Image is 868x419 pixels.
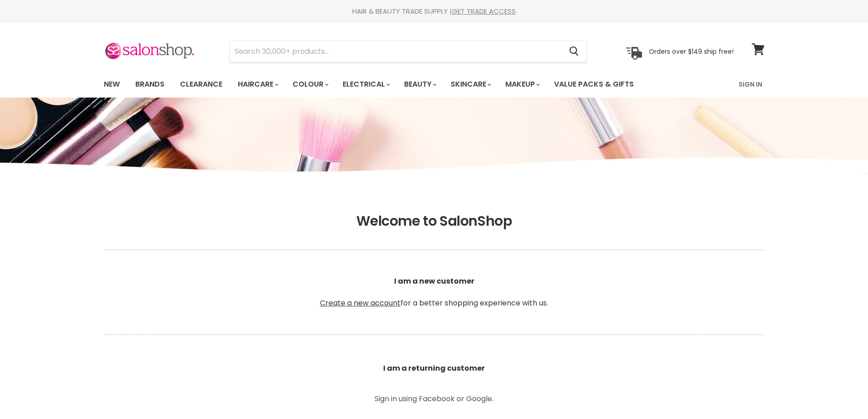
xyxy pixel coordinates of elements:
b: I am a new customer [394,276,474,286]
a: Colour [286,75,334,94]
p: Orders over $149 ship free! [649,47,734,55]
div: HAIR & BEAUTY TRADE SUPPLY | [92,7,776,16]
a: Electrical [336,75,395,94]
b: I am a returning customer [383,363,485,373]
form: Product [230,41,587,62]
nav: Main [92,71,776,98]
a: Skincare [444,75,497,94]
a: Beauty [397,75,442,94]
ul: Main menu [97,71,687,98]
a: New [97,75,127,94]
a: Haircare [231,75,284,94]
a: Clearance [173,75,229,94]
p: for a better shopping experience with us. [104,254,765,331]
a: Brands [128,75,171,94]
a: GET TRADE ACCESS [452,6,516,16]
a: Create a new account [320,298,401,308]
p: Sign in using Facebook or Google. [332,395,537,403]
a: Value Packs & Gifts [547,75,641,94]
button: Search [562,41,586,62]
a: Makeup [498,75,545,94]
a: Sign In [733,75,768,94]
input: Search [230,41,562,62]
h1: Welcome to SalonShop [104,213,765,229]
